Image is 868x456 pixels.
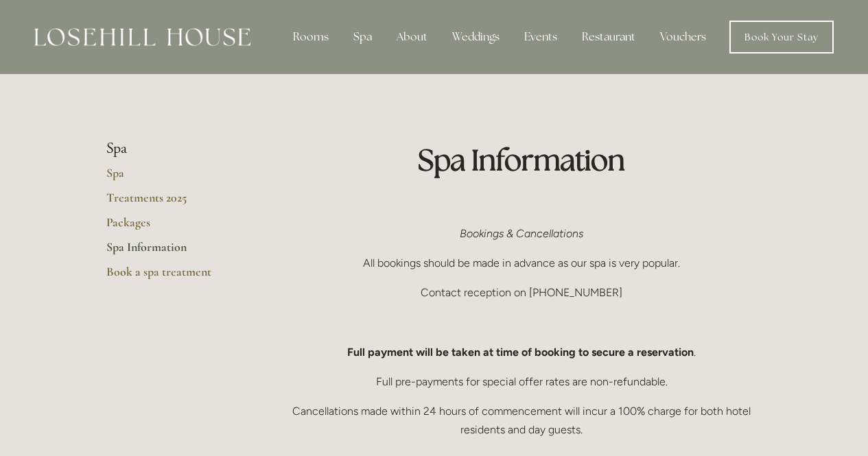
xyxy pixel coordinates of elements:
a: Book a spa treatment [106,264,237,289]
div: Events [513,23,568,51]
p: Full pre-payments for special offer rates are non-refundable. [281,372,762,391]
p: . [281,343,762,361]
li: Spa [106,140,237,158]
a: Treatments 2025 [106,190,237,215]
a: Packages [106,215,237,239]
div: Spa [342,23,383,51]
p: Contact reception on [PHONE_NUMBER] [281,283,762,302]
div: About [386,23,438,51]
p: Cancellations made within 24 hours of commencement will incur a 100% charge for both hotel reside... [281,402,762,439]
a: Vouchers [649,23,717,51]
a: Book Your Stay [729,21,834,53]
strong: Full payment will be taken at time of booking to secure a reservation [347,346,694,359]
div: Rooms [282,23,340,51]
em: Bookings & Cancellations [460,227,583,240]
a: Spa [106,165,237,190]
a: Spa Information [106,239,237,264]
div: Weddings [441,23,511,51]
img: Losehill House [34,28,250,46]
strong: Spa Information [418,141,625,178]
div: Restaurant [571,23,646,51]
p: All bookings should be made in advance as our spa is very popular. [281,254,762,272]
